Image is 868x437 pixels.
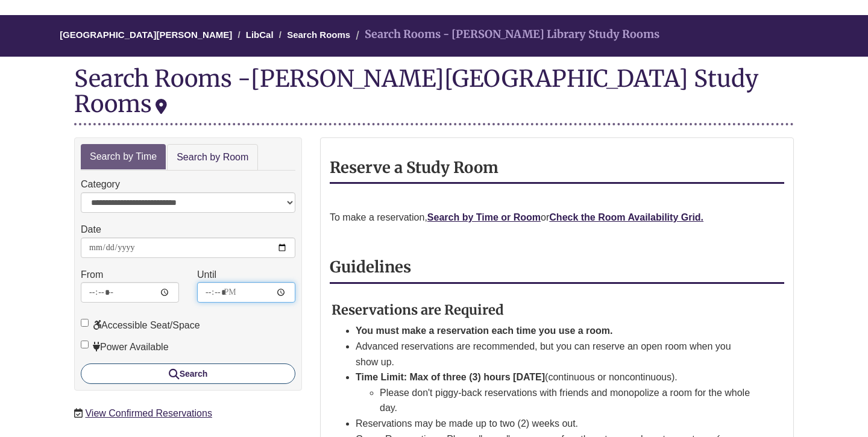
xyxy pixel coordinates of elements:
div: Search Rooms - [74,66,794,125]
a: LibCal [246,30,274,40]
div: [PERSON_NAME][GEOGRAPHIC_DATA] Study Rooms [74,64,758,118]
strong: Reserve a Study Room [330,158,498,177]
p: To make a reservation, or [330,210,784,225]
label: Accessible Seat/Space [81,318,200,333]
a: [GEOGRAPHIC_DATA][PERSON_NAME] [60,30,232,40]
li: Advanced reservations are recommended, but you can reserve an open room when you show up. [356,339,755,369]
a: View Confirmed Reservations [85,408,212,418]
button: Search [81,363,295,384]
label: Category [81,177,120,192]
strong: Guidelines [330,257,411,277]
strong: You must make a reservation each time you use a room. [356,325,613,336]
li: Search Rooms - [PERSON_NAME] Library Study Rooms [353,26,659,43]
label: Date [81,222,101,237]
label: Power Available [81,339,169,355]
li: Please don't piggy-back reservations with friends and monopolize a room for the whole day. [380,385,755,416]
strong: Time Limit: Max of three (3) hours [DATE] [356,372,545,382]
a: Search by Time or Room [427,212,541,222]
a: Search Rooms [287,30,350,40]
label: From [81,267,103,283]
input: Accessible Seat/Space [81,319,89,327]
strong: Reservations are Required [332,301,504,318]
li: Reservations may be made up to two (2) weeks out. [356,416,755,432]
label: Until [197,267,216,283]
li: (continuous or noncontinuous). [356,369,755,416]
input: Power Available [81,341,89,348]
nav: Breadcrumb [74,15,794,57]
a: Search by Room [167,144,258,171]
a: Check the Room Availability Grid. [549,212,703,222]
a: Search by Time [81,144,166,170]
